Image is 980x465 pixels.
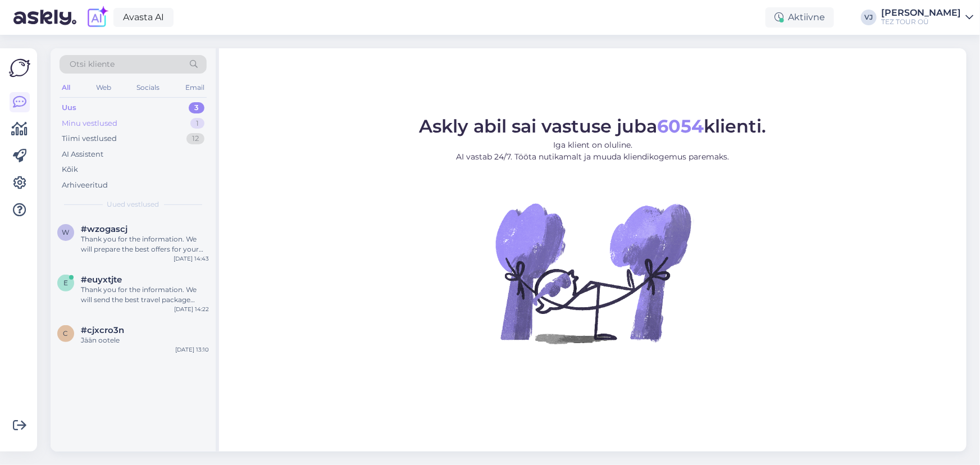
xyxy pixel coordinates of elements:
a: [PERSON_NAME]TEZ TOUR OÜ [881,8,973,26]
div: 1 [190,118,204,129]
div: Jään ootele [81,335,209,345]
div: [PERSON_NAME] [881,8,961,17]
div: 12 [186,133,204,144]
div: [DATE] 13:10 [175,345,209,354]
div: Aktiivne [765,7,834,28]
span: e [63,279,68,287]
div: Arhiveeritud [62,180,108,191]
a: Avasta AI [113,8,174,27]
div: Thank you for the information. We will prepare the best offers for your trip to [GEOGRAPHIC_DATA]... [81,234,209,254]
p: Iga klient on oluline. AI vastab 24/7. Tööta nutikamalt ja muuda kliendikogemus paremaks. [420,139,767,163]
span: #cjxcro3n [81,325,124,335]
img: Askly Logo [9,57,30,79]
div: Minu vestlused [62,118,117,129]
span: Otsi kliente [70,58,115,70]
span: Uued vestlused [107,199,159,209]
div: Thank you for the information. We will send the best travel package offers for Egypt to your emai... [81,285,209,305]
div: [DATE] 14:22 [174,305,209,313]
div: Tiimi vestlused [62,133,117,144]
div: Web [94,80,113,95]
div: Socials [134,80,162,95]
span: w [62,228,70,236]
div: Email [183,80,207,95]
span: Askly abil sai vastuse juba klienti. [420,115,767,137]
div: VJ [861,10,877,25]
div: TEZ TOUR OÜ [881,17,961,26]
div: All [60,80,72,95]
div: [DATE] 14:43 [174,254,209,263]
div: Kõik [62,164,78,175]
img: explore-ai [85,6,109,29]
img: No Chat active [492,172,694,374]
div: Uus [62,102,76,113]
span: #wzogascj [81,224,127,234]
span: c [63,329,69,338]
div: AI Assistent [62,149,103,160]
span: #euyxtjte [81,275,122,285]
div: 3 [189,102,204,113]
b: 6054 [658,115,704,137]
